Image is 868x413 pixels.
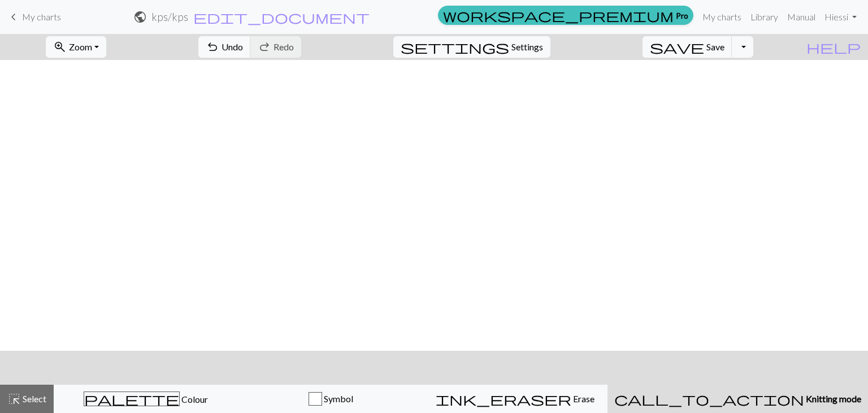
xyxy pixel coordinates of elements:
span: help [806,39,861,55]
a: Library [746,6,783,28]
span: save [650,39,704,55]
span: palette [84,391,179,407]
span: settings [401,39,509,55]
span: Erase [571,393,594,404]
button: Save [643,36,732,58]
button: Knitting mode [607,385,868,413]
button: SettingsSettings [393,36,550,58]
button: Zoom [46,36,106,58]
h2: kps / kps [151,10,188,23]
button: Undo [198,36,251,58]
span: call_to_action [614,391,804,407]
span: Zoom [69,41,92,52]
span: Symbol [322,393,353,404]
span: public [133,9,147,25]
button: Colour [54,385,238,413]
i: Settings [401,40,509,54]
span: Knitting mode [804,393,861,404]
span: Save [706,41,724,52]
a: Pro [438,6,693,25]
span: undo [206,39,219,55]
button: Symbol [238,385,423,413]
span: workspace_premium [443,7,674,23]
a: My charts [698,6,746,28]
span: ink_eraser [436,391,571,407]
span: keyboard_arrow_left [7,9,20,25]
a: My charts [7,7,61,27]
button: Erase [423,385,607,413]
span: Undo [222,41,243,52]
span: highlight_alt [7,391,21,407]
span: Settings [511,40,543,54]
span: Select [21,393,46,404]
a: Hiessi [820,6,861,28]
span: edit_document [193,9,370,25]
span: My charts [22,11,61,22]
span: Colour [180,394,208,405]
a: Manual [783,6,820,28]
span: zoom_in [53,39,67,55]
